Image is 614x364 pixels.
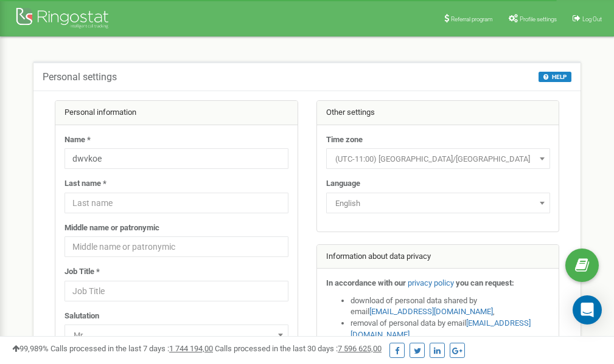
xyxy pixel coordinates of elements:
u: 7 596 625,00 [338,344,382,353]
span: English [326,193,550,213]
input: Last name [65,193,288,213]
span: Mr. [69,327,284,344]
span: Profile settings [520,16,557,22]
label: Language [326,178,360,190]
label: Time zone [326,134,363,146]
span: Calls processed in the last 7 days : [51,344,213,353]
label: Middle name or patronymic [65,222,159,234]
span: Mr. [65,325,288,345]
h5: Personal settings [43,72,117,83]
span: (UTC-11:00) Pacific/Midway [326,148,550,169]
a: [EMAIL_ADDRESS][DOMAIN_NAME] [369,307,493,316]
div: Other settings [317,101,559,125]
li: removal of personal data by email , [351,318,550,340]
a: privacy policy [408,278,454,287]
div: Information about data privacy [317,245,559,269]
div: Personal information [55,101,298,125]
input: Name [65,148,288,169]
span: English [330,195,546,212]
label: Name * [65,134,91,146]
input: Middle name or patronymic [65,236,288,257]
div: Open Intercom Messenger [573,295,602,325]
label: Last name * [65,178,106,190]
span: (UTC-11:00) Pacific/Midway [330,151,546,168]
u: 1 744 194,00 [169,344,213,353]
span: Calls processed in the last 30 days : [215,344,382,353]
input: Job Title [65,281,288,301]
button: HELP [539,72,571,82]
label: Salutation [65,311,99,322]
strong: In accordance with our [326,278,406,287]
span: Referral program [451,16,493,22]
span: 99,989% [12,344,49,353]
label: Job Title * [65,266,100,278]
span: Log Out [582,16,602,22]
li: download of personal data shared by email , [351,295,550,318]
strong: you can request: [456,278,514,287]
